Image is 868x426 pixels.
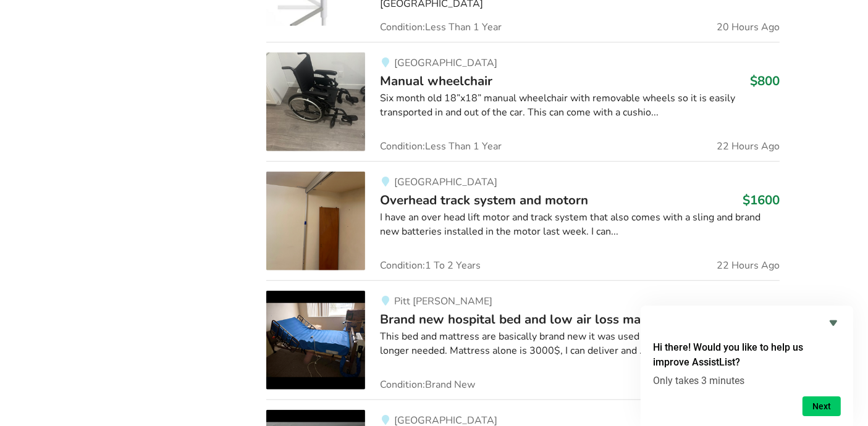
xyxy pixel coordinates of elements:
span: Brand new hospital bed and low air loss mattress [380,311,674,328]
span: Overhead track system and motorn [380,191,588,209]
span: Manual wheelchair [380,72,492,90]
a: transfer aids-overhead track system and motorn[GEOGRAPHIC_DATA]Overhead track system and motorn$1... [266,161,780,280]
span: Condition: Less Than 1 Year [380,141,502,151]
span: Pitt [PERSON_NAME] [394,294,492,308]
div: Hi there! Would you like to help us improve AssistList? [653,315,841,416]
span: Condition: Less Than 1 Year [380,22,502,32]
span: 22 Hours Ago [717,141,780,151]
div: Six month old 18”x18” manual wheelchair with removable wheels so it is easily transported in and ... [380,91,780,120]
span: [GEOGRAPHIC_DATA] [394,56,497,70]
span: Condition: 1 To 2 Years [380,261,481,270]
img: bedroom equipment-brand new hospital bed and low air loss mattress [266,291,365,390]
div: I have an over head lift motor and track system that also comes with a sling and brand new batter... [380,211,780,239]
span: 20 Hours Ago [717,22,780,32]
a: bedroom equipment-brand new hospital bed and low air loss mattress Pitt [PERSON_NAME]Brand new ho... [266,280,780,399]
h3: $800 [750,73,780,89]
img: transfer aids-overhead track system and motorn [266,172,365,270]
img: mobility-manual wheelchair [266,52,365,151]
div: This bed and mattress are basically brand new it was used for a few months now no longer needed. ... [380,330,780,358]
h2: Hi there! Would you like to help us improve AssistList? [653,340,841,370]
span: Condition: Brand New [380,380,475,390]
span: [GEOGRAPHIC_DATA] [394,175,497,189]
span: 22 Hours Ago [717,261,780,270]
a: mobility-manual wheelchair [GEOGRAPHIC_DATA]Manual wheelchair$800Six month old 18”x18” manual whe... [266,42,780,161]
button: Hide survey [826,315,841,330]
p: Only takes 3 minutes [653,375,841,386]
button: Next question [803,396,841,416]
h3: $1600 [743,192,780,208]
